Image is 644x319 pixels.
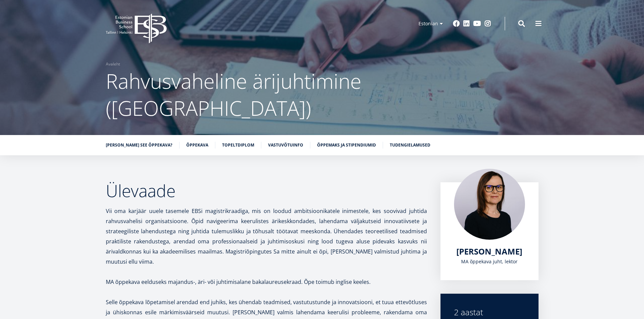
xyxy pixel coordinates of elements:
[456,246,522,257] a: [PERSON_NAME]
[473,20,481,27] a: Youtube
[106,67,361,122] span: Rahvusvaheline ärijuhtimine ([GEOGRAPHIC_DATA])
[453,20,460,27] a: Facebook
[268,142,303,149] a: Vastuvõtuinfo
[106,182,427,199] h2: Ülevaade
[463,20,470,27] a: Linkedin
[186,142,208,149] a: Õppekava
[454,307,525,317] div: 2 aastat
[454,169,525,240] img: Piret Masso
[106,206,427,267] p: Vii oma karjäär uuele tasemele EBSi magistrikraadiga, mis on loodud ambitsioonikatele inimestele,...
[106,277,427,287] p: MA õppekava eelduseks majandus-, äri- või juhtimisalane bakalaureusekraad. Õpe toimub inglise kee...
[222,142,254,149] a: Topeltdiplom
[390,142,430,149] a: Tudengielamused
[106,142,172,149] a: [PERSON_NAME] see õppekava?
[484,20,491,27] a: Instagram
[454,257,525,267] div: MA õppekava juht, lektor
[456,246,522,257] span: [PERSON_NAME]
[106,61,120,68] a: Avaleht
[317,142,376,149] a: Õppemaks ja stipendiumid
